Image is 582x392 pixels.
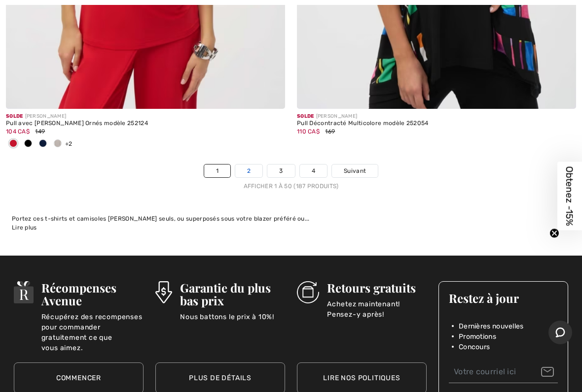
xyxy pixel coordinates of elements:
span: Lire plus [12,224,37,231]
img: Retours gratuits [297,281,319,303]
div: Portez ces t-shirts et camisoles [PERSON_NAME] seuls, ou superposés sous votre blazer préféré ou... [12,214,570,223]
h3: Récompenses Avenue [41,281,144,307]
span: Promotions [459,331,496,342]
span: Suivant [344,166,366,175]
img: Garantie du plus bas prix [155,281,172,303]
span: +2 [65,140,73,147]
p: Nous battons le prix à 10%! [180,312,285,331]
h3: Restez à jour [449,292,558,304]
span: 169 [325,128,335,135]
h3: Garantie du plus bas prix [180,281,285,307]
span: 149 [35,128,45,135]
p: Achetez maintenant! Pensez-y après! [327,299,427,319]
a: 1 [204,164,230,177]
div: Pull avec [PERSON_NAME] Ornés modèle 252124 [6,120,285,127]
input: Votre courriel ici [449,361,558,383]
iframe: Ouvre un widget dans lequel vous pouvez chatter avec l’un de nos agents [548,321,572,345]
span: Concours [459,342,490,352]
p: Récupérez des recompenses pour commander gratuitement ce que vous aimez. [41,312,144,331]
div: Moonstone [50,136,65,152]
div: [PERSON_NAME] [6,113,285,120]
div: Black [21,136,36,152]
a: 3 [267,164,294,177]
span: Solde [6,113,23,119]
div: Radiant red [6,136,21,152]
button: Close teaser [549,229,559,238]
span: Obtenez -15% [564,166,576,226]
img: Récompenses Avenue [14,281,34,303]
div: Obtenez -15%Close teaser [557,162,582,230]
span: 104 CA$ [6,128,30,135]
a: 2 [235,164,262,177]
span: Solde [297,113,314,119]
div: Midnight Blue [36,136,50,152]
a: 4 [300,164,327,177]
span: Dernières nouvelles [459,321,524,331]
div: Pull Décontracté Multicolore modèle 252054 [297,120,576,127]
h3: Retours gratuits [327,281,427,294]
a: Suivant [332,164,378,177]
div: [PERSON_NAME] [297,113,576,120]
span: 110 CA$ [297,128,320,135]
